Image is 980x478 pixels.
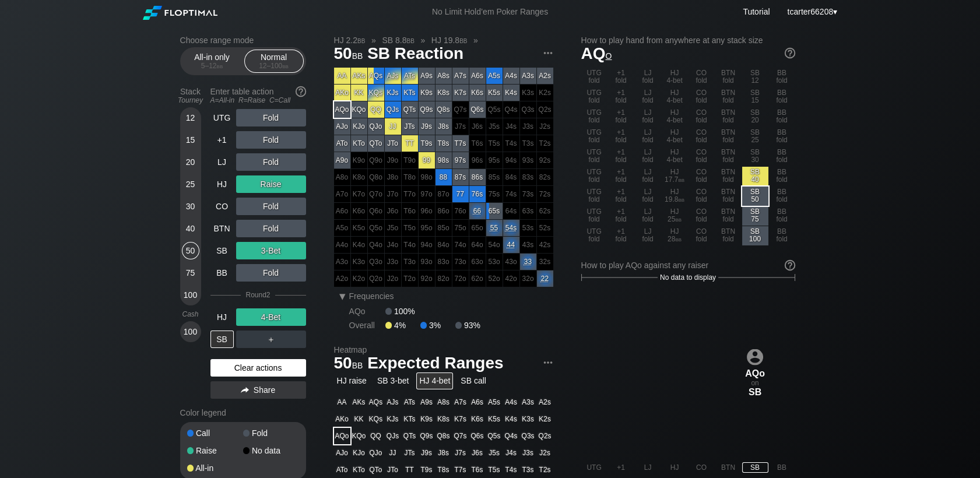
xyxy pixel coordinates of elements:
div: JTo [385,135,401,152]
div: +1 fold [608,127,634,146]
div: 97s [452,152,469,168]
div: CO fold [689,206,715,226]
div: A7s [452,68,469,84]
div: 100% fold in prior round [486,101,503,118]
div: K9s [419,85,435,101]
div: +1 fold [608,167,634,186]
div: 88 [435,169,452,185]
div: QJo [368,118,384,135]
div: 100% fold in prior round [537,152,553,168]
div: SB 15 [742,87,768,107]
div: AKo [334,85,350,101]
div: HJ 4-bet [662,147,688,166]
div: T8s [435,135,452,152]
div: 86s [469,169,486,185]
div: +1 [210,131,234,149]
span: bb [678,175,684,184]
div: CO fold [689,127,715,146]
div: 100% fold in prior round [368,169,384,185]
span: 50 [332,45,365,64]
div: SB 75 [742,206,768,226]
div: 3-Bet [236,242,306,259]
div: BTN fold [715,167,742,186]
div: LJ fold [635,167,661,186]
div: 100% fold in prior round [503,101,519,118]
div: HJ [210,175,234,193]
div: 87s [452,169,469,185]
div: LJ fold [635,107,661,126]
div: HJ 17.7 [662,167,688,186]
div: 100% fold in prior round [503,169,519,185]
div: BB fold [769,187,795,206]
div: Fold [243,429,299,437]
div: UTG fold [581,206,607,226]
div: BTN fold [715,87,742,107]
div: Raise [187,447,243,455]
div: 12 – 100 [250,62,298,70]
div: UTG fold [581,68,607,87]
div: 100% fold in prior round [419,237,435,253]
div: LJ fold [635,127,661,146]
span: bb [675,235,682,243]
span: bb [357,36,365,45]
span: o [606,48,612,61]
div: SB 100 [742,226,768,245]
div: BTN fold [715,187,742,206]
div: 100% fold in prior round [368,152,384,168]
div: 100% fold in prior round [520,169,536,185]
div: 100% fold in prior round [435,186,452,202]
div: 98s [435,152,452,168]
div: 100 [182,286,199,304]
img: Floptimal logo [143,6,217,20]
div: BB fold [769,147,795,166]
div: Q9s [419,101,435,118]
div: AKs [351,68,367,84]
div: 100% fold in prior round [419,186,435,202]
div: ATo [334,135,350,152]
div: 20 [182,153,199,171]
div: 100% fold in prior round [537,186,553,202]
div: Stack [175,82,206,109]
div: A=All-in R=Raise C=Call [210,96,306,104]
span: bb [282,62,289,70]
div: Don't fold. No recommendation for action. [368,85,384,101]
div: BTN fold [715,127,742,146]
div: 15 [182,131,199,149]
div: 100% fold in prior round [520,152,536,168]
div: 100% fold in prior round [385,237,401,253]
div: 76s [469,186,486,202]
div: K8s [435,85,452,101]
div: HJ 4-bet [662,107,688,126]
div: SB 40 [742,167,768,186]
div: On the cusp: play or fold. [503,237,519,253]
div: 100% fold in prior round [486,169,503,185]
span: SB Reaction [366,45,465,64]
img: help.32db89a4.svg [294,85,307,98]
img: icon-avatar.b40e07d9.svg [747,349,763,365]
div: JTs [402,118,418,135]
div: QJs [385,101,401,118]
div: 12 [182,109,199,126]
div: 100% fold in prior round [486,186,503,202]
div: AQs [368,68,384,84]
div: SB 25 [742,127,768,146]
div: 100% fold in prior round [537,101,553,118]
div: BB fold [769,68,795,87]
div: A4s [503,68,519,84]
div: 100% fold in prior round [419,203,435,219]
span: bb [406,36,414,45]
div: BB fold [769,206,795,226]
div: UTG fold [581,187,607,206]
div: LJ fold [635,147,661,166]
div: Call [187,429,243,437]
div: KJo [351,118,367,135]
span: bb [675,215,682,223]
img: ellipsis.fd386fe8.svg [542,47,554,59]
div: Fold [236,198,306,215]
div: 77 [452,186,469,202]
div: 100% fold in prior round [486,135,503,152]
div: 100% fold in prior round [537,85,553,101]
div: +1 fold [608,206,634,226]
div: A5s [486,68,503,84]
div: QTs [402,101,418,118]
